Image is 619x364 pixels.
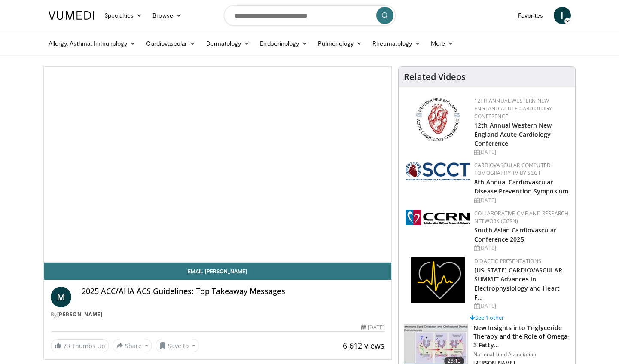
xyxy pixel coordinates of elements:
[57,311,103,318] a: [PERSON_NAME]
[361,324,384,331] div: [DATE]
[474,226,556,243] a: South Asian Cardiovascular Conference 2025
[406,162,470,180] img: 51a70120-4f25-49cc-93a4-67582377e75f.png.150x105_q85_autocrop_double_scale_upscale_version-0.2.png
[474,178,568,195] a: 8th Annual Cardiovascular Disease Prevention Symposium
[44,263,392,280] a: Email [PERSON_NAME]
[343,340,384,351] span: 6,612 views
[474,162,551,177] a: Cardiovascular Computed Tomography TV by SCCT
[473,351,570,358] p: National Lipid Association
[147,7,187,24] a: Browse
[473,324,570,349] h3: New Insights into Triglyceride Therapy and the Role of Omega-3 Fatty…
[44,67,392,263] video-js: Video Player
[474,244,568,252] div: [DATE]
[404,72,466,82] h4: Related Videos
[474,210,568,225] a: Collaborative CME and Research Network (CCRN)
[313,35,367,52] a: Pulmonology
[474,97,552,120] a: 12th Annual Western New England Acute Cardiology Conference
[49,11,94,20] img: VuMedi Logo
[474,148,568,156] div: [DATE]
[255,35,313,52] a: Endocrinology
[470,314,504,321] a: See 1 other
[224,5,396,26] input: Search topics, interventions
[474,266,562,301] a: [US_STATE] CARDIOVASCULAR SUMMIT Advances in Electrophysiology and Heart F…
[51,339,109,352] a: 73 Thumbs Up
[513,7,549,24] a: Favorites
[43,35,141,52] a: Allergy, Asthma, Immunology
[474,121,552,147] a: 12th Annual Western New England Acute Cardiology Conference
[141,35,201,52] a: Cardiovascular
[414,97,462,142] img: 0954f259-7907-4053-a817-32a96463ecc8.png.150x105_q85_autocrop_double_scale_upscale_version-0.2.png
[474,257,568,265] div: Didactic Presentations
[474,196,568,204] div: [DATE]
[367,35,426,52] a: Rheumatology
[63,342,70,350] span: 73
[474,302,568,310] div: [DATE]
[554,7,571,24] a: I
[99,7,148,24] a: Specialties
[113,339,152,352] button: Share
[82,287,385,296] h4: 2025 ACC/AHA ACS Guidelines: Top Takeaway Messages
[406,210,470,225] img: a04ee3ba-8487-4636-b0fb-5e8d268f3737.png.150x105_q85_autocrop_double_scale_upscale_version-0.2.png
[411,257,465,303] img: 1860aa7a-ba06-47e3-81a4-3dc728c2b4cf.png.150x105_q85_autocrop_double_scale_upscale_version-0.2.png
[201,35,255,52] a: Dermatology
[51,287,71,307] a: M
[51,311,385,318] div: By
[426,35,459,52] a: More
[156,339,199,352] button: Save to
